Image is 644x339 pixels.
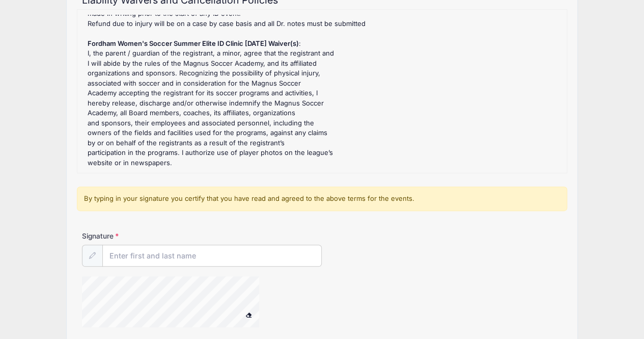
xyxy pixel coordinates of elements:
[82,15,562,168] div: : There is a $50.00 non-refundable processing fee for all cancellations. Refund request a month p...
[77,187,567,211] div: By typing in your signature you certify that you have read and agreed to the above terms for the ...
[102,245,322,267] input: Enter first and last name
[88,39,299,47] strong: Fordham Women's Soccer Summer Elite ID Clinic [DATE] Waiver(s)
[82,231,202,241] label: Signature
